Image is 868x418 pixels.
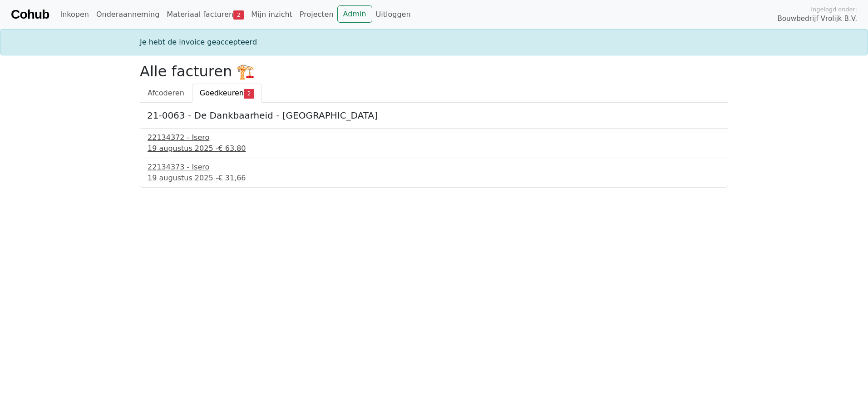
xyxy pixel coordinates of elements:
[134,37,734,48] div: Je hebt de invoice geaccepteerd
[233,10,244,20] span: 2
[218,144,246,153] span: € 63,80
[93,5,163,24] a: Onderaanneming
[11,4,49,25] a: Cohub
[372,5,414,24] a: Uitloggen
[148,162,720,184] a: 22134373 - Isero19 augustus 2025 -€ 31,66
[140,63,728,80] h2: Alle facturen 🏗️
[218,174,246,182] span: € 31,66
[296,5,337,24] a: Projecten
[148,173,720,184] div: 19 augustus 2025 -
[56,5,92,24] a: Inkopen
[147,110,721,121] h5: 21-0063 - De Dankbaarheid - [GEOGRAPHIC_DATA]
[337,5,372,23] a: Admin
[148,132,720,154] a: 22134372 - Isero19 augustus 2025 -€ 63,80
[247,5,296,24] a: Mijn inzicht
[777,14,857,24] span: Bouwbedrijf Vrolijk B.V.
[148,143,720,154] div: 19 augustus 2025 -
[200,89,244,97] span: Goedkeuren
[148,89,184,97] span: Afcoderen
[140,84,192,103] a: Afcoderen
[192,84,262,103] a: Goedkeuren2
[244,89,254,98] span: 2
[148,132,720,143] div: 22134372 - Isero
[811,5,857,14] span: Ingelogd onder:
[148,162,720,173] div: 22134373 - Isero
[163,5,247,24] a: Materiaal facturen2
